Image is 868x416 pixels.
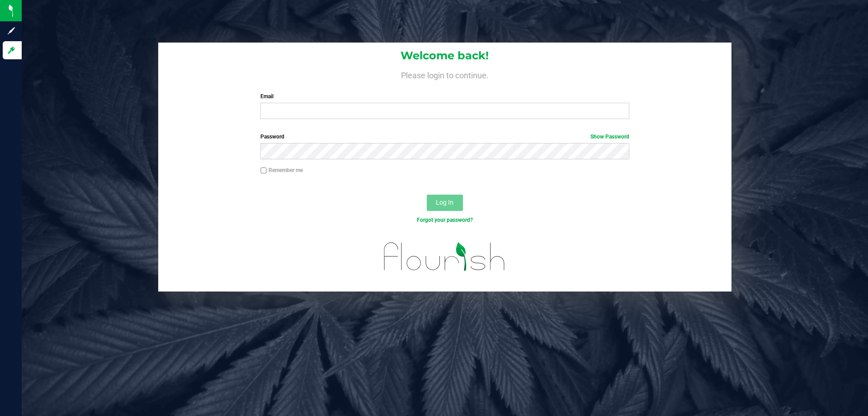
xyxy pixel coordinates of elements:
[436,199,453,206] span: Log In
[417,217,473,223] a: Forgot your password?
[158,69,731,80] h4: Please login to continue.
[260,92,629,100] label: Email
[427,195,463,211] button: Log In
[260,134,284,140] span: Password
[7,26,16,35] inline-svg: Sign up
[373,234,516,280] img: flourish_logo.svg
[260,167,267,174] input: Remember me
[158,50,731,62] h1: Welcome back!
[7,46,16,55] inline-svg: Log in
[260,166,303,174] label: Remember me
[590,134,629,140] a: Show Password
